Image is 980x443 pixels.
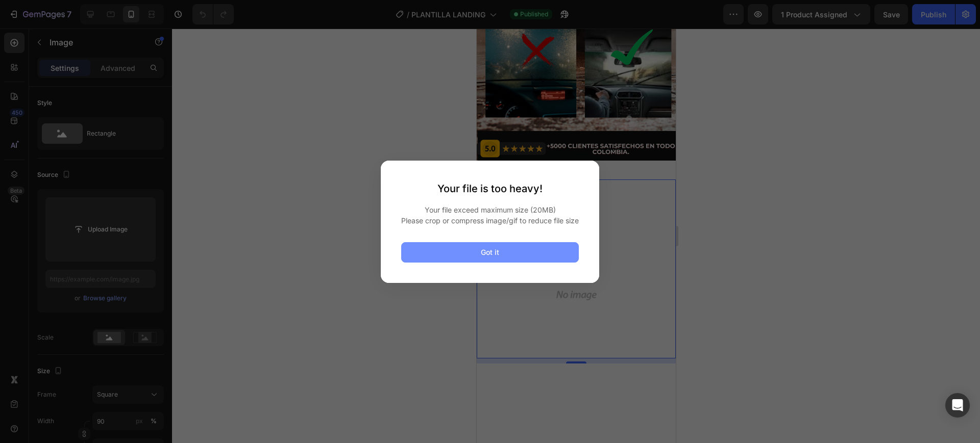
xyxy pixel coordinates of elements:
[481,247,499,257] div: Got it
[401,181,579,196] div: Your file is too heavy!
[401,215,579,226] span: Please crop or compress image/gif to reduce file size
[401,204,579,215] span: Your file exceed maximum size (20MB)
[945,393,970,418] div: Open Intercom Messenger
[13,137,35,146] div: Image
[401,242,579,263] button: Got it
